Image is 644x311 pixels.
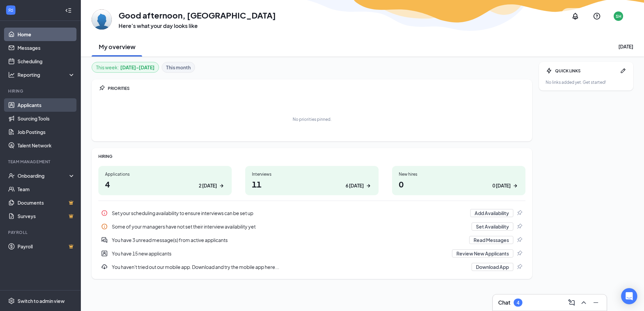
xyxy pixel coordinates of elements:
[98,233,525,247] a: DoubleChatActiveYou have 3 unread message(s) from active applicantsRead MessagesPin
[516,250,523,257] svg: Pin
[18,209,75,223] a: SurveysCrown
[98,153,525,159] div: HIRING
[452,249,513,257] button: Review New Applicants
[578,297,589,308] button: ChevronUp
[101,223,108,230] svg: Info
[112,250,448,257] div: You have 15 new applicants
[101,210,108,216] svg: Info
[18,172,69,179] div: Onboarding
[119,9,276,21] h1: Good afternoon, [GEOGRAPHIC_DATA]
[571,12,579,20] svg: Notifications
[65,7,72,14] svg: Collapse
[112,223,468,230] div: Some of your managers have not set their interview availability yet
[166,64,191,71] b: This month
[8,88,74,94] div: Hiring
[18,182,75,196] a: Team
[112,237,465,243] div: You have 3 unread message(s) from active applicants
[98,206,525,220] a: InfoSet your scheduling availability to ensure interviews can be set upAdd AvailabilityPin
[498,299,510,306] h3: Chat
[620,67,626,74] svg: Pen
[516,264,523,270] svg: Pin
[616,13,621,19] div: SH
[399,171,519,177] div: New hires
[98,247,525,260] a: UserEntityYou have 15 new applicantsReview New ApplicantsPin
[245,166,379,195] a: Interviews116 [DATE]ArrowRight
[98,220,525,233] a: InfoSome of your managers have not set their interview availability yetSet AvailabilityPin
[293,116,331,122] div: No priorities pinned.
[8,159,74,165] div: Team Management
[516,237,523,243] svg: Pin
[392,166,525,195] a: New hires00 [DATE]ArrowRight
[470,209,513,217] button: Add Availability
[593,12,601,20] svg: QuestionInfo
[8,230,74,235] div: Payroll
[101,264,108,270] svg: Download
[8,172,15,179] svg: UserCheck
[346,182,364,189] div: 6 [DATE]
[119,22,276,30] h3: Here’s what your day looks like
[18,28,75,41] a: Home
[8,71,15,78] svg: Analysis
[18,240,75,253] a: PayrollCrown
[199,182,217,189] div: 2 [DATE]
[98,85,105,92] svg: Pin
[98,233,525,247] div: You have 3 unread message(s) from active applicants
[18,55,75,68] a: Scheduling
[252,171,372,177] div: Interviews
[105,171,225,177] div: Applications
[399,178,519,190] h1: 0
[517,300,519,306] div: 4
[18,41,75,55] a: Messages
[7,7,14,13] svg: WorkstreamLogo
[108,85,525,91] div: PRIORITIES
[516,210,523,216] svg: Pin
[8,298,15,304] svg: Settings
[18,298,65,304] div: Switch to admin view
[96,64,155,71] div: This week :
[580,299,588,307] svg: ChevronUp
[99,42,135,51] h2: My overview
[101,250,108,257] svg: UserEntity
[469,236,513,244] button: Read Messages
[566,297,577,308] button: ComposeMessage
[516,223,523,230] svg: Pin
[592,299,600,307] svg: Minimize
[18,196,75,209] a: DocumentsCrown
[98,247,525,260] div: You have 15 new applicants
[98,220,525,233] div: Some of your managers have not set their interview availability yet
[365,182,372,189] svg: ArrowRight
[252,178,372,190] h1: 11
[112,210,466,216] div: Set your scheduling availability to ensure interviews can be set up
[120,64,155,71] b: [DATE] - [DATE]
[590,297,601,308] button: Minimize
[546,79,626,85] div: No links added yet. Get started!
[18,112,75,125] a: Sourcing Tools
[472,222,513,231] button: Set Availability
[98,166,232,195] a: Applications42 [DATE]ArrowRight
[555,68,617,74] div: QUICK LINKS
[112,264,468,270] div: You haven't tried out our mobile app. Download and try the mobile app here...
[98,206,525,220] div: Set your scheduling availability to ensure interviews can be set up
[568,299,576,307] svg: ComposeMessage
[618,43,633,50] div: [DATE]
[98,260,525,274] a: DownloadYou haven't tried out our mobile app. Download and try the mobile app here...Download AppPin
[18,139,75,152] a: Talent Network
[98,260,525,274] div: You haven't tried out our mobile app. Download and try the mobile app here...
[218,182,225,189] svg: ArrowRight
[546,67,552,74] svg: Bolt
[621,288,637,304] div: Open Intercom Messenger
[492,182,511,189] div: 0 [DATE]
[472,263,513,271] button: Download App
[92,9,112,30] img: Shantal
[18,125,75,139] a: Job Postings
[18,98,75,112] a: Applicants
[105,178,225,190] h1: 4
[101,237,108,243] svg: DoubleChatActive
[18,71,75,78] div: Reporting
[512,182,519,189] svg: ArrowRight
